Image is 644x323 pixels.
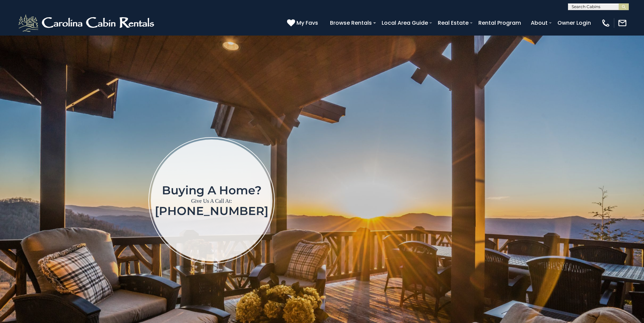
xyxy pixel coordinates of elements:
img: phone-regular-white.png [601,18,611,28]
a: [PHONE_NUMBER] [155,204,268,218]
img: White-1-2.png [17,13,157,33]
a: Real Estate [434,17,472,29]
a: Owner Login [554,17,594,29]
a: Browse Rentals [327,17,375,29]
span: My Favs [296,19,318,27]
img: mail-regular-white.png [618,18,627,28]
p: Give Us A Call At: [155,196,268,206]
h1: Buying a home? [155,184,268,196]
a: About [527,17,551,29]
a: Local Area Guide [378,17,431,29]
a: Rental Program [475,17,524,29]
a: My Favs [287,19,320,27]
